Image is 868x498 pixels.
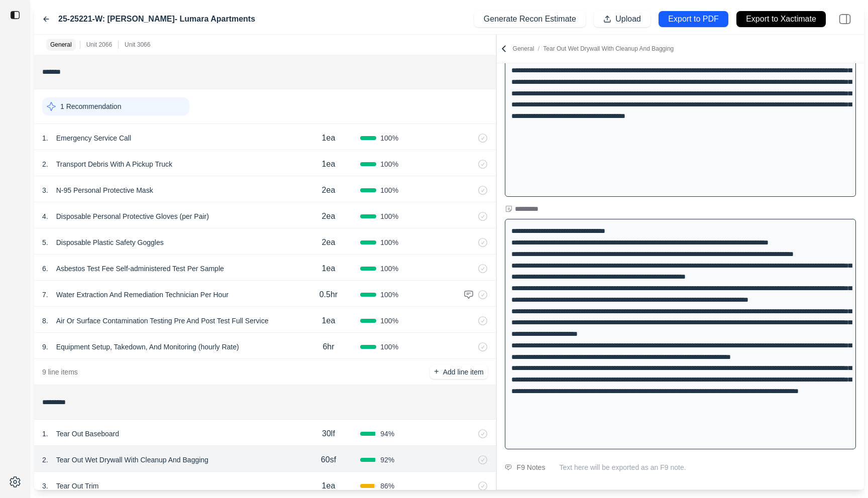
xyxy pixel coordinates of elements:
button: Generate Recon Estimate [474,11,586,27]
p: 2ea [322,184,336,196]
p: Upload [615,14,641,25]
p: 1ea [322,132,336,144]
p: Emergency Service Call [52,131,135,145]
img: toggle sidebar [10,10,20,20]
p: Air Or Surface Contamination Testing Pre And Post Test Full Service [52,314,273,328]
p: Export to Xactimate [746,14,816,25]
span: 100 % [380,159,398,169]
p: 1 . [42,133,48,143]
p: 9 line items [42,367,78,377]
label: 25-25221-W: [PERSON_NAME]- Lumara Apartments [58,13,255,25]
p: Tear Out Wet Drywall With Cleanup And Bagging [52,453,212,467]
p: Unit 2066 [86,41,112,49]
p: General [513,45,674,53]
p: Add line item [443,367,484,377]
p: 4 . [42,211,48,221]
p: 1ea [322,158,336,170]
p: 6hr [322,341,334,353]
p: 60sf [321,454,336,466]
span: 94 % [380,429,394,439]
span: / [534,45,543,52]
div: F9 Notes [517,461,546,473]
button: Upload [594,11,650,27]
p: Tear Out Trim [52,479,103,493]
p: Transport Debris With A Pickup Truck [52,157,176,171]
p: 30lf [322,428,335,440]
p: 1 . [42,429,48,439]
p: + [434,366,439,378]
p: 1ea [322,315,336,327]
p: Disposable Plastic Safety Goggles [52,235,168,250]
span: 100 % [380,211,398,221]
span: Tear Out Wet Drywall With Cleanup And Bagging [543,45,674,52]
img: right-panel.svg [834,8,856,30]
span: 100 % [380,264,398,274]
button: Export to Xactimate [736,11,826,27]
p: 2ea [322,210,336,222]
button: +Add line item [430,365,487,379]
p: Equipment Setup, Takedown, And Monitoring (hourly Rate) [52,340,243,354]
p: 9 . [42,342,48,352]
p: Tear Out Baseboard [52,427,123,441]
span: 100 % [380,342,398,352]
p: 3 . [42,481,48,491]
p: General [50,41,72,49]
p: 6 . [42,264,48,274]
p: 8 . [42,316,48,326]
p: Unit 3066 [125,41,150,49]
p: 0.5hr [319,289,338,301]
p: 7 . [42,290,48,300]
p: Generate Recon Estimate [484,14,576,25]
p: Text here will be exported as an F9 note. [559,462,856,472]
button: Export to PDF [659,11,728,27]
span: 100 % [380,316,398,326]
p: N-95 Personal Protective Mask [52,183,157,197]
span: 86 % [380,481,394,491]
p: 5 . [42,237,48,247]
p: 2 . [42,455,48,465]
span: 92 % [380,455,394,465]
p: 1ea [322,263,336,275]
span: 100 % [380,185,398,195]
p: Export to PDF [668,14,718,25]
p: 2ea [322,236,336,248]
p: 3 . [42,185,48,195]
p: 1ea [322,480,336,492]
span: 100 % [380,237,398,247]
p: Asbestos Test Fee Self-administered Test Per Sample [52,262,228,276]
img: comment [464,290,474,300]
p: Disposable Personal Protective Gloves (per Pair) [52,209,213,223]
p: 1 Recommendation [60,101,121,111]
span: 100 % [380,290,398,300]
p: 2 . [42,159,48,169]
p: Water Extraction And Remediation Technician Per Hour [52,288,233,302]
img: comment [505,464,512,470]
span: 100 % [380,133,398,143]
